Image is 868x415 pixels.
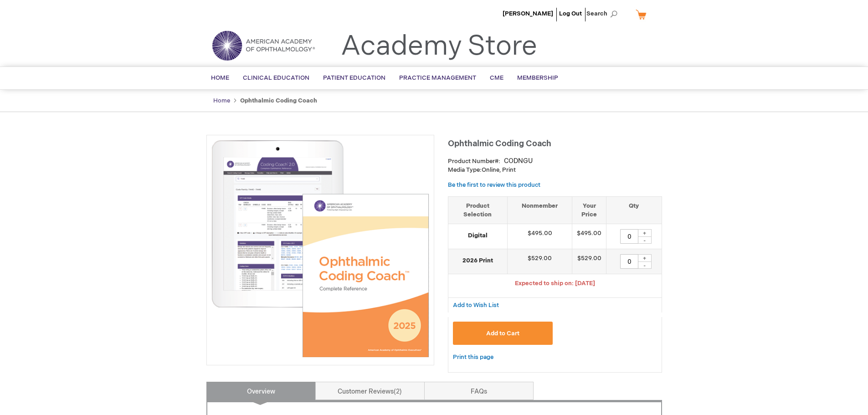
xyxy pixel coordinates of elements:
[559,10,582,17] a: Log Out
[638,254,652,262] div: +
[638,261,652,269] div: -
[486,330,519,337] span: Add to Cart
[453,352,493,363] a: Print this page
[240,97,317,104] strong: Ophthalmic Coding Coach
[424,382,534,400] a: FAQs
[243,74,309,82] span: Clinical Education
[394,388,402,395] span: 2
[638,236,652,244] div: -
[315,382,425,400] a: Customer Reviews2
[490,74,503,82] span: CME
[206,382,316,400] a: Overview
[453,256,503,265] strong: 2026 Print
[508,196,572,224] th: Nonmember
[453,322,553,345] button: Add to Cart
[606,196,662,224] th: Qty
[448,139,551,149] span: Ophthalmic Coding Coach
[448,166,662,174] p: Online, Print
[503,10,553,17] a: [PERSON_NAME]
[448,181,540,189] a: Be the first to review this product
[211,74,229,82] span: Home
[504,157,533,166] div: CODNGU
[448,196,508,224] th: Product Selection
[399,74,476,82] span: Practice Management
[515,280,595,287] span: Expected to ship on: [DATE]
[341,30,537,63] a: Academy Store
[620,254,638,269] input: Qty
[211,140,429,358] img: Ophthalmic Coding Coach
[453,302,499,309] span: Add to Wish List
[586,5,621,23] span: Search
[572,196,606,224] th: Your Price
[572,224,606,249] td: $495.00
[508,249,572,274] td: $529.00
[323,74,385,82] span: Patient Education
[448,166,482,174] strong: Media Type:
[508,224,572,249] td: $495.00
[517,74,558,82] span: Membership
[448,158,500,165] strong: Product Number
[453,301,499,309] a: Add to Wish List
[638,229,652,237] div: +
[572,249,606,274] td: $529.00
[453,231,503,240] strong: Digital
[213,97,230,104] a: Home
[620,229,638,244] input: Qty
